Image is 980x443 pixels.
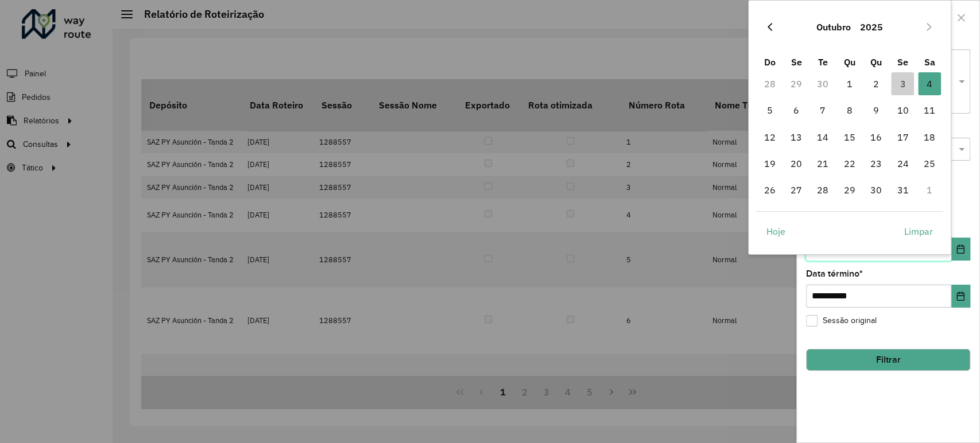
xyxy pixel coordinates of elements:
[758,152,781,175] span: 19
[836,71,862,97] td: 1
[863,71,889,97] td: 2
[891,99,914,122] span: 10
[836,177,862,203] td: 29
[761,18,779,36] button: Previous Month
[918,72,941,95] span: 4
[916,177,943,203] td: 1
[783,71,809,97] td: 29
[809,177,836,203] td: 28
[791,56,801,68] span: Se
[766,224,785,238] span: Hoje
[838,178,861,201] span: 29
[838,99,861,122] span: 8
[783,177,809,203] td: 27
[891,152,914,175] span: 24
[891,178,914,201] span: 31
[811,178,834,201] span: 28
[809,97,836,123] td: 7
[865,126,888,149] span: 16
[897,56,908,68] span: Se
[865,152,888,175] span: 23
[756,124,783,150] td: 12
[855,13,888,41] button: Choose Year
[889,150,916,177] td: 24
[863,177,889,203] td: 30
[916,124,943,150] td: 18
[863,150,889,177] td: 23
[951,285,970,308] button: Choose Date
[863,97,889,123] td: 9
[809,150,836,177] td: 21
[838,126,861,149] span: 15
[918,126,941,149] span: 18
[916,150,943,177] td: 25
[785,178,808,201] span: 27
[811,152,834,175] span: 21
[918,152,941,175] span: 25
[889,124,916,150] td: 17
[889,71,916,97] td: 3
[809,71,836,97] td: 30
[889,177,916,203] td: 31
[865,72,888,95] span: 2
[891,72,914,95] span: 3
[811,126,834,149] span: 14
[756,177,783,203] td: 26
[783,124,809,150] td: 13
[836,124,862,150] td: 15
[918,99,941,122] span: 11
[889,97,916,123] td: 10
[894,220,943,243] button: Limpar
[785,126,808,149] span: 13
[756,150,783,177] td: 19
[818,56,828,68] span: Te
[904,224,933,238] span: Limpar
[838,152,861,175] span: 22
[758,99,781,122] span: 5
[756,97,783,123] td: 5
[836,150,862,177] td: 22
[916,97,943,123] td: 11
[838,72,861,95] span: 1
[920,18,938,36] button: Next Month
[891,126,914,149] span: 17
[756,220,795,243] button: Hoje
[865,178,888,201] span: 30
[785,99,808,122] span: 6
[783,97,809,123] td: 6
[836,97,862,123] td: 8
[756,71,783,97] td: 28
[806,267,863,281] label: Data término
[844,56,855,68] span: Qu
[806,314,877,327] label: Sessão original
[764,56,775,68] span: Do
[924,56,935,68] span: Sa
[809,124,836,150] td: 14
[783,150,809,177] td: 20
[865,99,888,122] span: 9
[870,56,882,68] span: Qu
[916,71,943,97] td: 4
[811,99,834,122] span: 7
[863,124,889,150] td: 16
[758,178,781,201] span: 26
[806,349,970,371] button: Filtrar
[785,152,808,175] span: 20
[758,126,781,149] span: 12
[951,238,970,261] button: Choose Date
[812,13,855,41] button: Choose Month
